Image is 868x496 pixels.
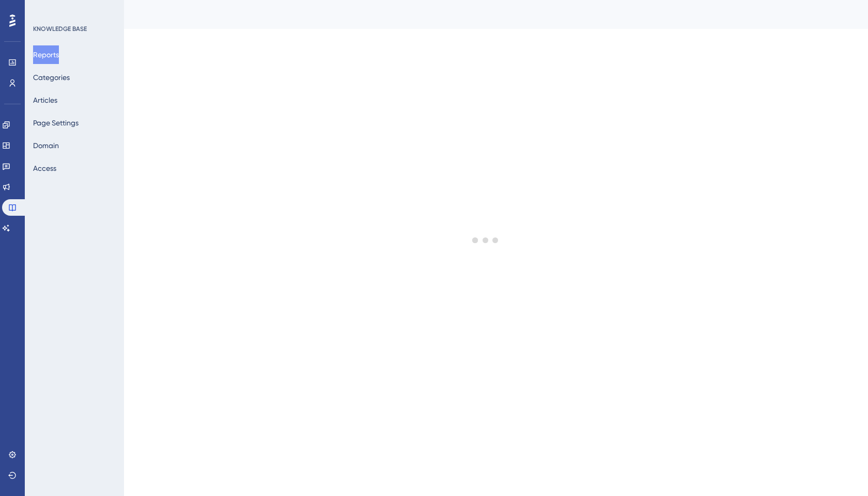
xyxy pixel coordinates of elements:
[33,136,59,155] button: Domain
[33,25,87,33] div: KNOWLEDGE BASE
[33,159,56,178] button: Access
[33,114,79,132] button: Page Settings
[33,45,59,64] button: Reports
[33,68,70,87] button: Categories
[33,91,57,109] button: Articles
